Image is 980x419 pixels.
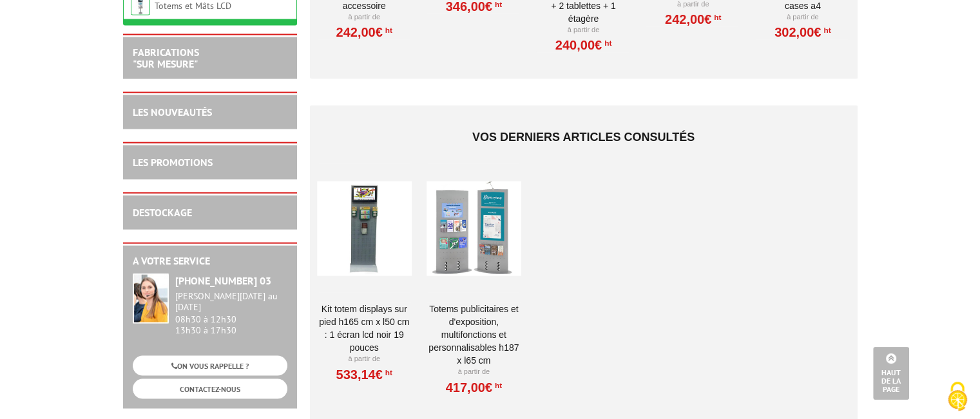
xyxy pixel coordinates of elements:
a: 417,00€HT [446,384,502,391]
p: À partir de [755,12,850,23]
a: 346,00€HT [446,3,502,10]
sup: HT [383,26,392,35]
h2: A votre service [133,256,287,267]
a: 242,00€HT [336,28,392,36]
sup: HT [821,26,831,35]
a: Kit Totem Displays sur pied H165 cm X L50 cm : 1 écran LCD noir 19 pouces [317,303,412,354]
a: 240,00€HT [555,41,611,49]
a: Totems publicitaires et d'exposition, multifonctions et personnalisables H187 X L65 CM [427,303,521,367]
a: Haut de la page [873,347,909,400]
img: widget-service.jpg [133,274,169,324]
p: À partir de [427,367,521,377]
strong: [PHONE_NUMBER] 03 [175,274,271,287]
a: CONTACTEZ-NOUS [133,379,287,399]
a: DESTOCKAGE [133,206,192,219]
div: [PERSON_NAME][DATE] au [DATE] [175,291,287,313]
a: FABRICATIONS"Sur Mesure" [133,46,199,70]
button: Cookies (fenêtre modale) [935,375,980,419]
p: À partir de [536,25,631,35]
sup: HT [383,368,392,377]
img: Cookies (fenêtre modale) [941,380,974,413]
p: À partir de [317,354,412,364]
a: 533,14€HT [336,371,392,378]
p: À partir de [317,12,412,23]
a: 302,00€HT [774,28,831,36]
div: 08h30 à 12h30 13h30 à 17h30 [175,291,287,335]
a: LES NOUVEAUTÉS [133,106,212,118]
sup: HT [602,39,611,48]
a: 242,00€HT [665,15,721,23]
sup: HT [492,381,502,390]
a: ON VOUS RAPPELLE ? [133,356,287,376]
span: Vos derniers articles consultés [472,131,695,144]
sup: HT [711,13,721,22]
a: LES PROMOTIONS [133,156,213,169]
